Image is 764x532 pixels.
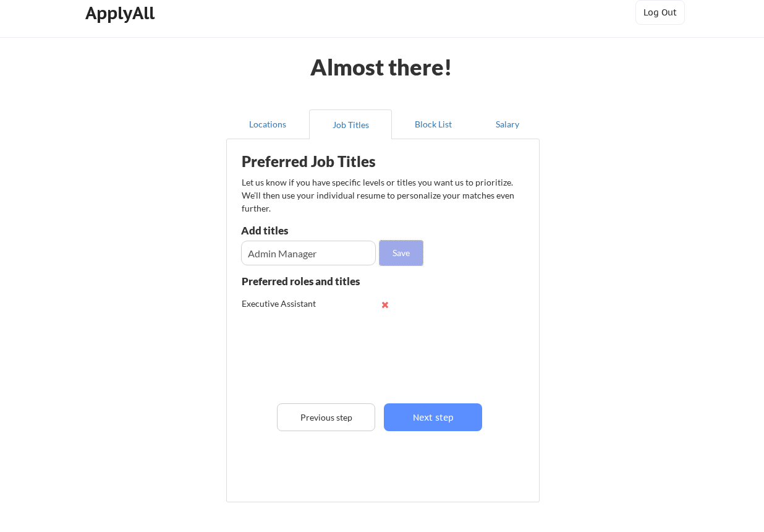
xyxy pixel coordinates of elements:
[242,298,323,310] div: Executive Assistant
[277,403,375,431] button: Previous step
[384,403,482,431] button: Next step
[242,276,375,286] div: Preferred roles and titles
[226,109,309,139] button: Locations
[242,176,516,215] div: Let us know if you have specific levels or titles you want us to prioritize. We’ll then use your ...
[241,241,376,265] input: E.g. Senior Product Manager
[241,225,373,236] div: Add titles
[85,2,158,24] div: ApplyAll
[295,56,468,78] div: Almost there!
[475,109,540,139] button: Salary
[380,241,423,265] button: Save
[309,109,392,139] button: Job Titles
[392,109,475,139] button: Block List
[242,154,397,169] div: Preferred Job Titles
